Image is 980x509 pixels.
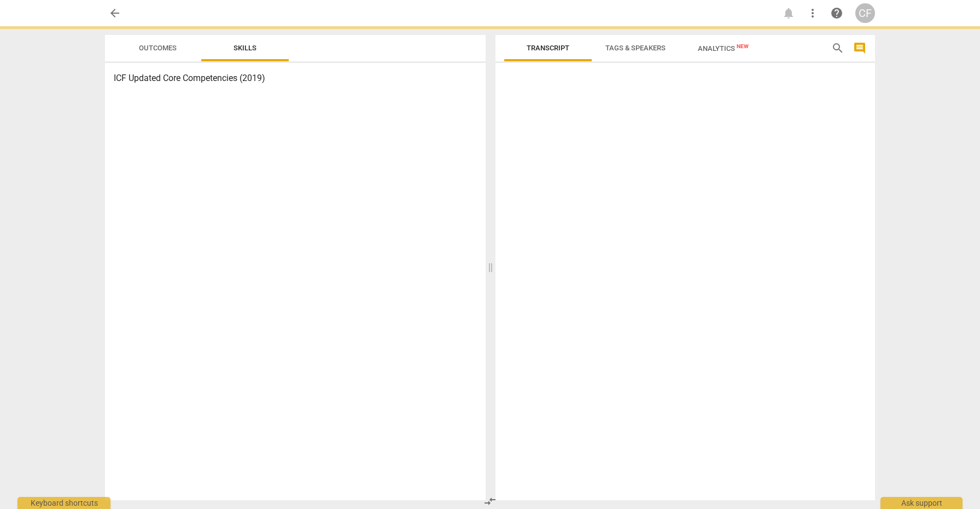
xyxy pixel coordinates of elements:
[483,495,497,508] span: compare_arrows
[108,7,121,20] span: arrow_back
[851,39,868,57] button: Show/Hide comments
[605,44,666,52] span: Tags & Speakers
[853,42,866,55] span: comment
[114,72,477,85] h3: ICF Updated Core Competencies (2019)
[139,44,177,52] span: Outcomes
[855,3,875,23] button: CF
[831,42,844,55] span: search
[234,44,256,52] span: Skills
[737,43,749,49] span: New
[806,7,819,20] span: more_vert
[880,497,962,509] div: Ask support
[17,497,110,509] div: Keyboard shortcuts
[829,39,847,57] button: Search
[698,44,749,53] span: Analytics
[830,7,843,20] span: help
[527,44,569,52] span: Transcript
[827,3,847,23] a: Help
